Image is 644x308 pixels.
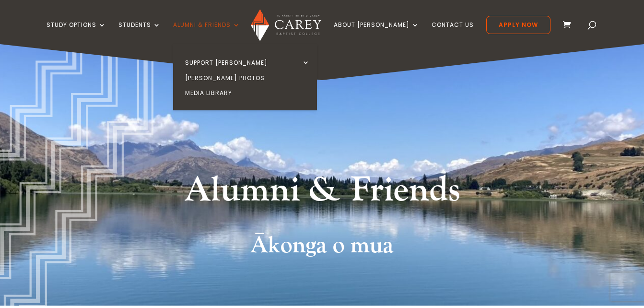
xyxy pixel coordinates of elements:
[251,9,321,41] img: Carey Baptist College
[173,22,240,44] a: Alumni & Friends
[486,16,550,34] a: Apply Now
[250,231,394,260] strong: Ākonga o mua
[176,71,319,86] a: [PERSON_NAME] Photos
[334,22,419,44] a: About [PERSON_NAME]
[176,85,319,101] a: Media Library
[118,22,161,44] a: Students
[142,168,502,218] h1: Alumni & Friends
[432,22,474,44] a: Contact Us
[47,22,106,44] a: Study Options
[176,55,319,71] a: Support [PERSON_NAME]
